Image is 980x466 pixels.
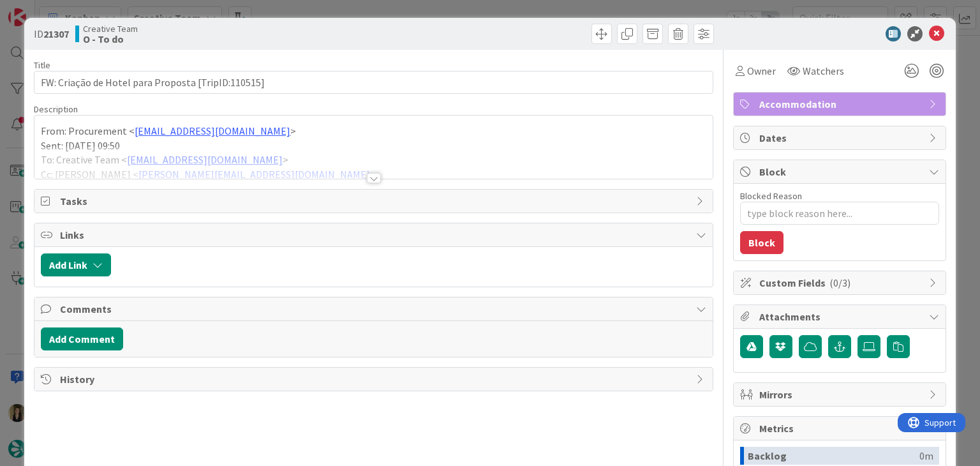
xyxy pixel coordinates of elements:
[43,27,69,40] b: 21307
[41,124,706,139] p: From: Procurement < >
[60,227,689,243] span: Links
[759,164,923,179] span: Block
[759,421,923,436] span: Metrics
[748,447,919,465] div: Backlog
[34,59,50,71] label: Title
[60,372,689,387] span: History
[759,309,923,324] span: Attachments
[829,276,850,289] span: ( 0/3 )
[803,63,844,79] span: Watchers
[83,24,138,34] span: Creative Team
[740,231,783,254] button: Block
[41,327,123,350] button: Add Comment
[34,71,713,94] input: type card name here...
[34,103,78,115] span: Description
[759,96,923,112] span: Accommodation
[740,190,802,202] label: Blocked Reason
[759,387,923,402] span: Mirrors
[41,253,111,276] button: Add Link
[41,139,706,153] p: Sent: [DATE] 09:50
[60,301,689,317] span: Comments
[759,130,923,146] span: Dates
[919,447,933,465] div: 0m
[60,193,689,209] span: Tasks
[747,63,776,79] span: Owner
[759,275,923,290] span: Custom Fields
[27,2,58,17] span: Support
[83,34,138,44] b: O - To do
[135,124,290,137] a: [EMAIL_ADDRESS][DOMAIN_NAME]
[34,26,69,41] span: ID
